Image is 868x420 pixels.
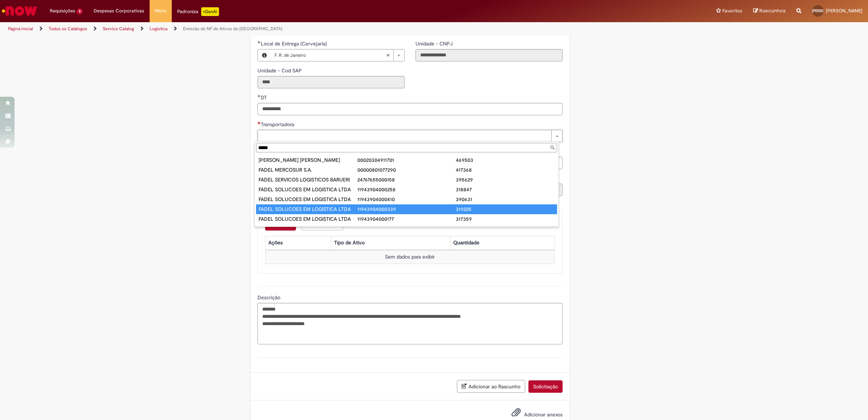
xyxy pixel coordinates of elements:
[456,205,555,213] div: 319225
[357,186,456,193] div: 11943904000258
[456,225,555,232] div: 389949
[255,154,559,227] ul: Transportadora
[357,215,456,223] div: 11943904000177
[259,225,357,232] div: FADEL SOLUCOES EM LOGISTICA LTDA
[259,176,357,183] div: FADEL SERVICOS LOGISTICOS BARUERI
[259,205,357,213] div: FADEL SOLUCOES EM LOGISTICA LTDA
[456,196,555,203] div: 390631
[357,166,456,173] div: 00000801077290
[456,176,555,183] div: 395629
[357,225,456,232] div: 11943904000509
[357,156,456,164] div: 00020304911701
[456,215,555,223] div: 317359
[357,196,456,203] div: 11943904000410
[357,176,456,183] div: 24767655000158
[259,215,357,223] div: FADEL SOLUCOES EM LOGISTICA LTDA
[259,196,357,203] div: FADEL SOLUCOES EM LOGISTICA LTDA
[456,166,555,173] div: 417368
[259,186,357,193] div: FADEL SOLUCOES EM LOGISTICA LTDA
[259,166,357,173] div: FADEL MERCOSUR S.A.
[259,156,357,164] div: [PERSON_NAME] [PERSON_NAME]
[357,205,456,213] div: 11943904000339
[456,156,555,164] div: 469503
[456,186,555,193] div: 318847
